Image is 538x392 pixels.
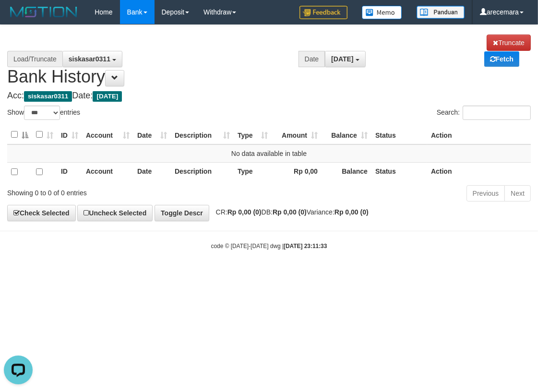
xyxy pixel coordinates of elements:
th: Balance: activate to sort column ascending [322,125,371,144]
small: code © [DATE]-[DATE] dwg | [211,243,327,249]
button: Open LiveChat chat widget [4,4,33,33]
a: Toggle Descr [155,205,209,221]
th: Type [234,162,272,181]
th: Action [427,162,531,181]
th: Type: activate to sort column ascending [234,125,272,144]
div: Date [299,51,325,67]
label: Search: [437,106,531,120]
span: siskasar0311 [24,91,72,102]
th: : activate to sort column descending [7,125,32,144]
th: Date [133,162,171,181]
span: siskasar0311 [69,55,110,63]
h1: Bank History [7,35,531,86]
a: Check Selected [7,205,76,221]
span: [DATE] [331,55,353,63]
select: Showentries [24,106,60,120]
a: Uncheck Selected [77,205,153,221]
th: ID: activate to sort column ascending [57,125,82,144]
th: Account [82,162,133,181]
th: Account: activate to sort column ascending [82,125,133,144]
th: Status [371,125,427,144]
th: Status [371,162,427,181]
div: Load/Truncate [7,51,62,67]
th: Action [427,125,531,144]
td: No data available in table [7,144,531,163]
label: Show entries [7,106,80,120]
a: Truncate [487,35,531,51]
span: [DATE] [93,91,122,102]
th: Description [171,162,234,181]
th: Description: activate to sort column ascending [171,125,234,144]
th: ID [57,162,82,181]
img: Feedback.jpg [299,6,347,19]
strong: Rp 0,00 (0) [227,208,262,216]
button: [DATE] [325,51,365,67]
strong: [DATE] 23:11:33 [284,243,327,249]
span: CR: DB: Variance: [211,208,369,216]
th: Amount: activate to sort column ascending [272,125,322,144]
strong: Rp 0,00 (0) [273,208,307,216]
strong: Rp 0,00 (0) [335,208,369,216]
input: Search: [463,106,531,120]
img: MOTION_logo.png [7,5,80,19]
th: : activate to sort column ascending [32,125,57,144]
a: Next [504,185,531,202]
h4: Acc: Date: [7,91,531,101]
a: Fetch [484,51,519,67]
th: Balance [322,162,371,181]
button: siskasar0311 [62,51,122,67]
th: Date: activate to sort column ascending [133,125,171,144]
img: panduan.png [417,6,465,19]
div: Showing 0 to 0 of 0 entries [7,184,217,198]
a: Previous [466,185,505,202]
th: Rp 0,00 [272,162,322,181]
img: Button%20Memo.svg [362,6,402,19]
